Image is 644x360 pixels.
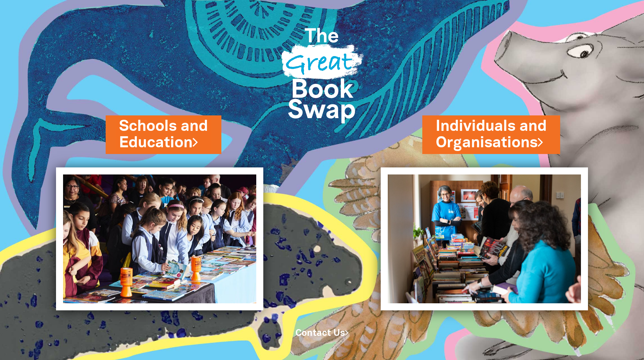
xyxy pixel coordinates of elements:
[296,329,348,338] a: Contact Us
[56,167,263,310] img: Schools and Education
[273,8,371,137] img: Great Bookswap logo
[381,167,588,310] img: Individuals and Organisations
[119,116,208,153] a: Schools andEducation
[436,116,547,153] a: Individuals andOrganisations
